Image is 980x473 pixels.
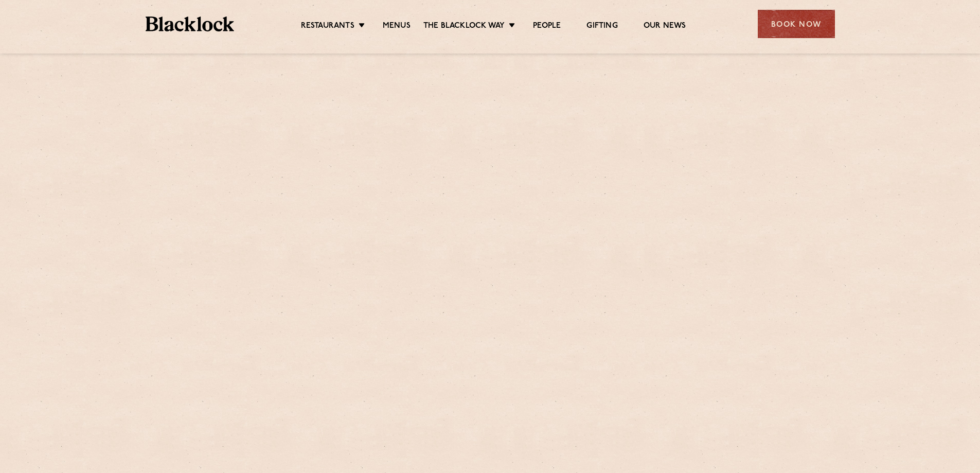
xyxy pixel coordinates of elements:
a: The Blacklock Way [423,21,505,32]
img: BL_Textured_Logo-footer-cropped.svg [146,16,235,31]
a: Our News [644,21,686,32]
a: Gifting [586,21,617,32]
div: Book Now [758,10,835,38]
a: Restaurants [301,21,354,32]
a: People [533,21,561,32]
a: Menus [383,21,411,32]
